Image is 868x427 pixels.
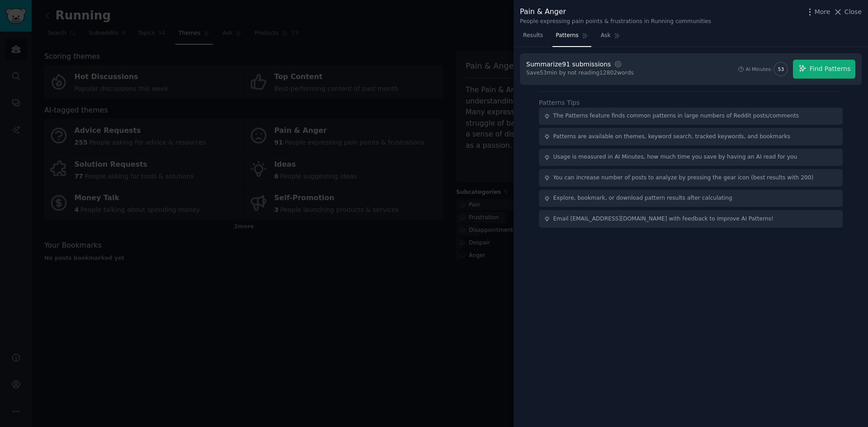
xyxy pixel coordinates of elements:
button: Close [833,7,862,17]
div: Email [EMAIL_ADDRESS][DOMAIN_NAME] with feedback to improve AI Patterns! [553,215,774,223]
div: The Patterns feature finds common patterns in large numbers of Reddit posts/comments [553,112,799,120]
button: More [805,7,830,17]
span: Results [523,32,543,40]
div: Pain & Anger [520,6,711,18]
div: Explore, bookmark, or download pattern results after calculating [553,194,732,202]
span: Find Patterns [810,64,851,74]
div: People expressing pain points & frustrations in Running communities [520,18,711,26]
a: Ask [598,28,623,47]
a: Results [520,28,546,47]
span: Close [844,7,862,17]
span: More [815,7,830,17]
div: You can increase number of posts to analyze by pressing the gear icon (best results with 200) [553,174,814,182]
div: Usage is measured in AI Minutes, how much time you save by having an AI read for you [553,153,797,161]
div: Save 53 min by not reading 12802 words [526,69,634,77]
a: Patterns [552,28,591,47]
span: Ask [601,32,611,40]
button: Find Patterns [793,60,855,79]
div: AI Minutes: [745,66,772,72]
div: Summarize 91 submissions [526,60,611,69]
div: Patterns are available on themes, keyword search, tracked keywords, and bookmarks [553,133,790,141]
span: Patterns [556,32,578,40]
span: 53 [778,66,784,72]
label: Patterns Tips [539,99,580,106]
